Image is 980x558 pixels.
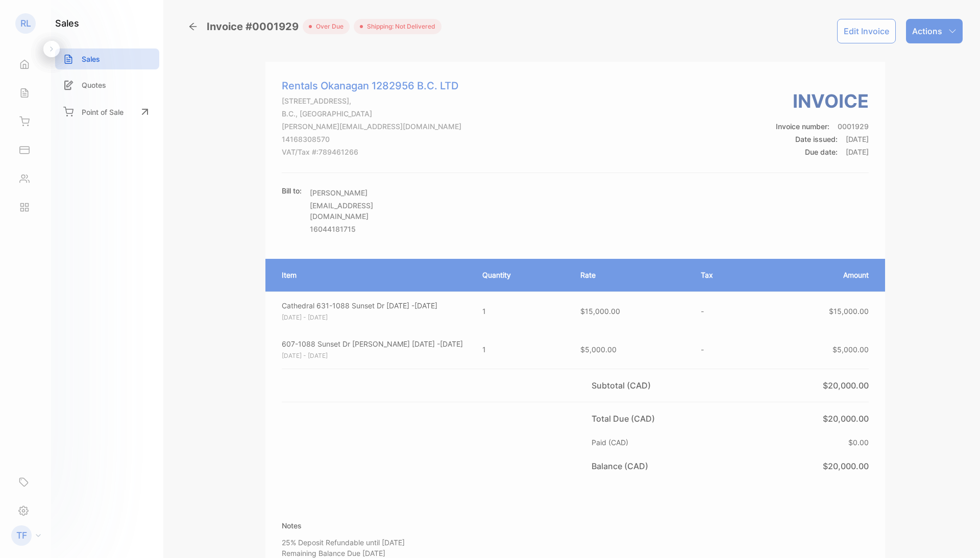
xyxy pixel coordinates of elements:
p: Point of Sale [82,107,124,117]
span: $20,000.00 [823,461,869,471]
p: - [701,344,746,355]
p: [STREET_ADDRESS], [282,95,461,106]
p: [DATE] - [DATE] [282,313,464,322]
p: Rentals Okanagan 1282956 B.C. LTD [282,78,461,93]
span: $5,000.00 [580,345,617,354]
a: Quotes [55,75,159,95]
p: Paid (CAD) [592,437,632,448]
p: 1 [482,344,560,355]
p: TF [16,529,27,542]
button: Edit Invoice [837,19,896,43]
span: Invoice number: [776,122,829,131]
p: 16044181715 [310,224,427,234]
span: [DATE] [846,135,869,143]
p: [PERSON_NAME][EMAIL_ADDRESS][DOMAIN_NAME] [282,121,461,132]
p: Amount [767,270,869,280]
p: Tax [701,270,746,280]
h3: Invoice [776,87,869,115]
p: [EMAIL_ADDRESS][DOMAIN_NAME] [310,200,427,222]
p: [PERSON_NAME] [310,187,427,198]
p: Notes [282,520,513,531]
p: Balance (CAD) [592,460,652,472]
span: $15,000.00 [580,307,620,316]
p: [DATE] - [DATE] [282,351,464,360]
span: $20,000.00 [823,380,869,391]
p: VAT/Tax #: 789461266 [282,147,461,157]
p: B.C., [GEOGRAPHIC_DATA] [282,108,461,119]
h1: sales [55,16,79,30]
p: 1 [482,306,560,317]
span: $20,000.00 [823,414,869,424]
p: Quantity [482,270,560,280]
span: $0.00 [848,438,869,447]
span: Shipping: Not Delivered [363,22,435,31]
span: over due [312,22,344,31]
p: Total Due (CAD) [592,413,659,425]
span: Invoice #0001929 [207,19,303,34]
p: Bill to: [282,185,302,196]
a: Sales [55,48,159,69]
button: Actions [906,19,963,43]
p: Item [282,270,462,280]
span: $5,000.00 [832,345,869,354]
p: - [701,306,746,317]
p: 607-1088 Sunset Dr [PERSON_NAME] [DATE] -[DATE] [282,338,464,349]
p: 14168308570 [282,134,461,144]
a: Point of Sale [55,101,159,123]
p: Rate [580,270,680,280]
p: Cathedral 631-1088 Sunset Dr [DATE] -[DATE] [282,300,464,311]
p: RL [20,17,31,30]
span: Due date: [805,148,838,156]
span: Date issued: [795,135,838,143]
p: Subtotal (CAD) [592,379,655,392]
span: 0001929 [838,122,869,131]
p: Sales [82,54,100,64]
p: Actions [912,25,942,37]
p: Quotes [82,80,106,90]
span: [DATE] [846,148,869,156]
span: $15,000.00 [829,307,869,316]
